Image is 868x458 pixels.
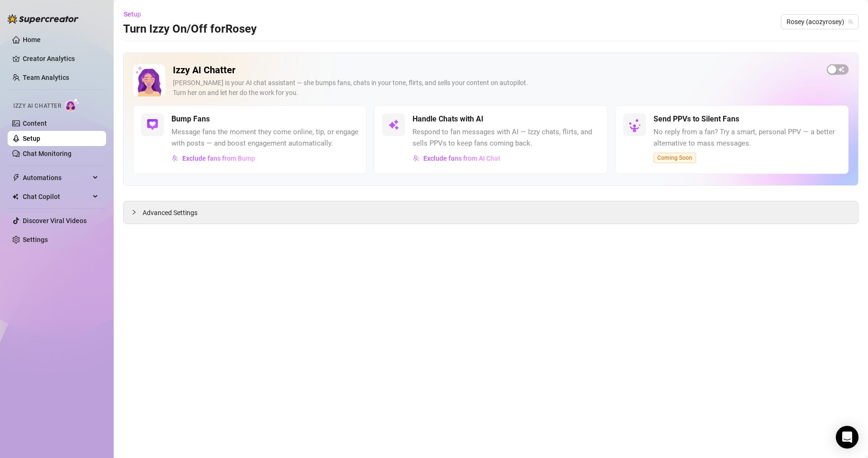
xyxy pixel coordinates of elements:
span: No reply from a fan? Try a smart, personal PPV — a better alternative to mass messages. [653,127,841,149]
div: Open Intercom Messenger [836,426,859,449]
span: Automations [23,170,90,185]
span: Exclude fans from AI Chat [423,155,501,162]
span: Chat Copilot [23,189,90,204]
img: Chat Copilot [12,193,18,200]
div: collapsed [131,207,143,217]
button: Exclude fans from Bump [171,151,256,166]
span: Advanced Settings [143,207,197,218]
img: silent-fans-ppv-o-N6Mmdf.svg [628,119,644,134]
button: Exclude fans from AI Chat [412,151,501,166]
div: [PERSON_NAME] is your AI chat assistant — she bumps fans, chats in your tone, flirts, and sells y... [173,78,819,98]
h5: Handle Chats with AI [412,113,483,125]
img: logo-BBDzfeDw.svg [8,14,79,24]
img: svg%3e [172,155,179,162]
img: Izzy AI Chatter [133,64,165,96]
a: Discover Viral Videos [23,217,87,225]
span: Izzy AI Chatter [13,102,61,111]
span: Respond to fan messages with AI — Izzy chats, flirts, and sells PPVs to keep fans coming back. [412,127,600,149]
a: Settings [23,236,48,243]
span: collapsed [131,209,137,215]
a: Chat Monitoring [23,150,72,157]
img: svg%3e [413,155,420,162]
span: Coming Soon [653,153,696,163]
img: svg%3e [147,119,158,130]
button: Setup [123,7,149,22]
span: Exclude fans from Bump [182,155,255,162]
a: Home [23,36,41,43]
span: thunderbolt [12,174,20,181]
h2: Izzy AI Chatter [173,64,819,76]
h3: Turn Izzy On/Off for Rosey [123,22,257,37]
a: Setup [23,135,40,142]
img: svg%3e [388,119,399,130]
span: Setup [124,10,141,18]
a: Creator Analytics [23,51,98,66]
a: Content [23,120,47,127]
h5: Bump Fans [171,113,210,125]
img: AI Chatter [65,98,80,112]
span: team [848,19,853,25]
span: Rosey (acozyrosey) [787,15,853,29]
h5: Send PPVs to Silent Fans [653,113,739,125]
a: Team Analytics [23,74,69,81]
span: Message fans the moment they come online, tip, or engage with posts — and boost engagement automa... [171,127,358,149]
